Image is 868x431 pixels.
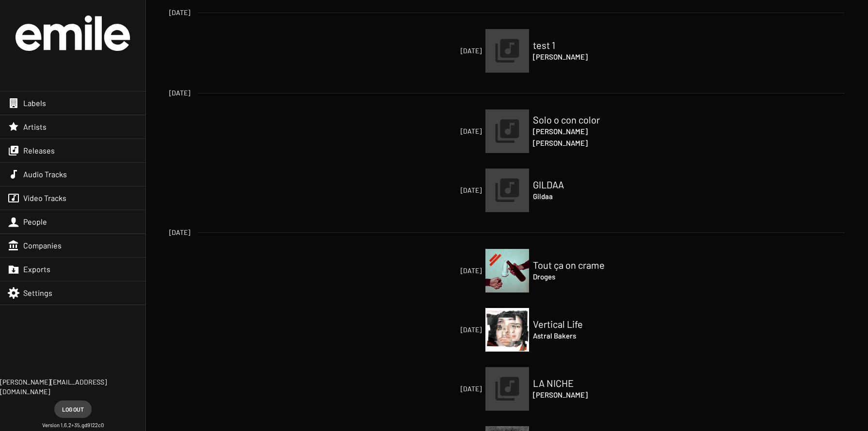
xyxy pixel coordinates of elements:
[23,241,62,250] span: Companies
[485,308,529,352] img: 20250519_ab_vl_cover.jpg
[533,377,630,389] h2: LA NICHE
[42,422,104,429] small: Version 1.6.2+35.gd9122c0
[533,179,630,190] h2: GILDAA
[533,137,630,149] h4: [PERSON_NAME]
[388,185,482,195] span: [DATE]
[23,122,47,132] span: Artists
[533,318,630,330] h2: Vertical Life
[169,88,190,98] span: [DATE]
[388,266,482,276] span: [DATE]
[23,146,55,155] span: Releases
[23,288,52,298] span: Settings
[533,190,630,202] h4: Gildaa
[485,249,529,292] a: [DATE]Tout ça on crameDroges
[533,271,630,282] h4: Droges
[16,15,130,51] img: grand-official-logo.svg
[54,400,92,418] button: Log out
[533,389,630,400] h4: [PERSON_NAME]
[533,330,630,341] h4: Astral Bakers
[485,249,529,292] img: tout-ca-on-crame.png
[485,367,529,411] img: release.png
[485,367,529,411] a: [DATE]LA NICHE[PERSON_NAME]
[485,308,529,352] a: [DATE]Vertical LifeAstral Bakers
[533,39,630,51] h2: test 1
[485,169,529,212] img: release.png
[23,217,47,227] span: People
[485,169,529,212] a: [DATE]GILDAAGildaa
[388,384,482,394] span: [DATE]
[485,29,529,73] img: release.png
[485,109,529,153] img: release.png
[23,193,66,203] span: Video Tracks
[169,228,190,237] span: [DATE]
[388,325,482,335] span: [DATE]
[23,98,46,108] span: Labels
[388,126,482,136] span: [DATE]
[169,8,190,17] span: [DATE]
[485,109,529,153] a: [DATE]Solo o con color[PERSON_NAME][PERSON_NAME]
[533,125,630,137] h4: [PERSON_NAME]
[62,400,84,418] span: Log out
[485,29,529,73] a: [DATE]test 1[PERSON_NAME]
[23,264,50,274] span: Exports
[533,51,630,62] h4: [PERSON_NAME]
[388,46,482,56] span: [DATE]
[533,114,630,125] h2: Solo o con color
[533,259,630,271] h2: Tout ça on crame
[23,169,67,179] span: Audio Tracks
